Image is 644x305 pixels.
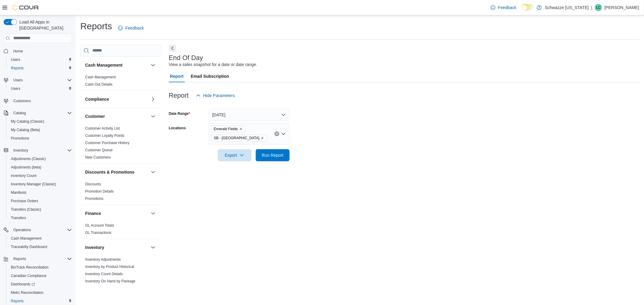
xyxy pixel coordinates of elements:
button: Inventory Count [6,171,74,180]
button: Transfers [6,214,74,222]
span: Adjustments (Classic) [8,155,72,162]
span: My Catalog (Beta) [8,126,72,134]
button: Discounts & Promotions [149,168,157,176]
span: Canadian Compliance [8,272,72,279]
h3: End Of Day [169,54,203,61]
div: Cash Management [80,74,162,90]
button: Purchase Orders [6,197,74,205]
span: Transfers [11,215,26,220]
button: Users [11,77,25,84]
h1: Reports [80,20,112,32]
span: Report [170,70,184,82]
span: My Catalog (Beta) [11,127,40,132]
span: Cash Management [8,235,72,242]
span: SB - [GEOGRAPHIC_DATA] [214,135,259,141]
div: Discounts & Promotions [80,181,162,205]
span: Users [11,86,20,91]
h3: Compliance [85,96,109,102]
span: Metrc Reconciliation [8,289,72,296]
span: Purchase Orders [11,199,38,203]
a: Customer Queue [85,148,113,152]
span: Users [11,77,72,84]
span: Cash Management [85,75,116,80]
span: Feedback [498,5,516,11]
span: My Catalog (Classic) [8,118,72,125]
img: Cova [12,5,39,11]
span: Adjustments (Classic) [11,156,46,161]
button: Run Report [256,149,290,161]
span: Run Report [262,152,284,158]
a: Dashboards [6,280,74,288]
span: Inventory Count [11,173,37,178]
span: Reports [8,64,72,72]
a: Inventory by Product Historical [85,265,134,269]
span: GL Transactions [85,230,111,235]
button: Remove SB - Manitou Springs from selection in this group [261,136,264,140]
span: Discounts [85,182,101,187]
a: Customers [11,97,33,105]
div: View a sales snapshot for a date or date range. [169,61,257,68]
a: GL Account Totals [85,223,114,228]
span: Promotions [85,196,104,201]
span: Manifests [8,189,72,196]
span: Operations [13,228,31,232]
a: Discounts [85,182,101,186]
span: BioTrack Reconciliation [11,265,49,270]
a: Home [11,48,25,55]
button: Reports [11,255,28,263]
button: Clear input [274,131,279,136]
button: Cash Management [85,62,148,68]
span: Export [221,149,248,161]
button: Compliance [85,96,148,102]
a: Customer Loyalty Points [85,134,124,138]
h3: Report [169,92,189,99]
a: BioTrack Reconciliation [8,264,51,271]
span: Inventory Count [8,172,72,179]
a: My Catalog (Classic) [8,118,47,125]
button: Catalog [1,109,74,117]
button: [DATE] [209,109,290,121]
span: Feedback [125,25,144,31]
button: Reports [6,64,74,72]
a: Metrc Reconciliation [8,289,46,296]
a: Inventory Manager (Classic) [8,181,59,188]
button: Inventory [149,244,157,251]
span: Inventory Adjustments [85,257,121,262]
a: Canadian Compliance [8,272,49,279]
span: Metrc Reconciliation [11,290,43,295]
a: Feedback [116,22,146,34]
button: My Catalog (Classic) [6,117,74,126]
a: Users [8,85,23,92]
button: BioTrack Reconciliation [6,263,74,272]
button: Export [218,149,252,161]
button: Adjustments (Classic) [6,155,74,163]
span: Promotions [11,136,29,141]
a: Reports [8,64,26,72]
a: Cash Out Details [85,82,113,86]
span: Home [13,49,23,54]
span: Customer Purchase History [85,140,130,145]
span: My Catalog (Classic) [11,119,44,124]
span: Purchase Orders [8,197,72,205]
a: Inventory On Hand by Package [85,279,136,283]
span: Customer Activity List [85,126,120,131]
button: Catalog [11,109,28,117]
a: Customer Purchase History [85,141,130,145]
span: Manifests [11,190,26,195]
button: Canadian Compliance [6,272,74,280]
button: Users [6,84,74,93]
a: Traceabilty Dashboard [8,243,50,250]
span: Customer Queue [85,148,113,152]
button: Cash Management [149,61,157,69]
span: Load All Apps in [GEOGRAPHIC_DATA] [17,19,72,31]
button: Inventory [85,244,148,250]
span: Users [8,85,72,92]
button: Operations [1,226,74,234]
button: Reports [1,255,74,263]
h3: Customer [85,113,105,119]
button: Compliance [149,96,157,103]
span: Email Subscription [191,70,229,82]
span: Users [13,78,23,83]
